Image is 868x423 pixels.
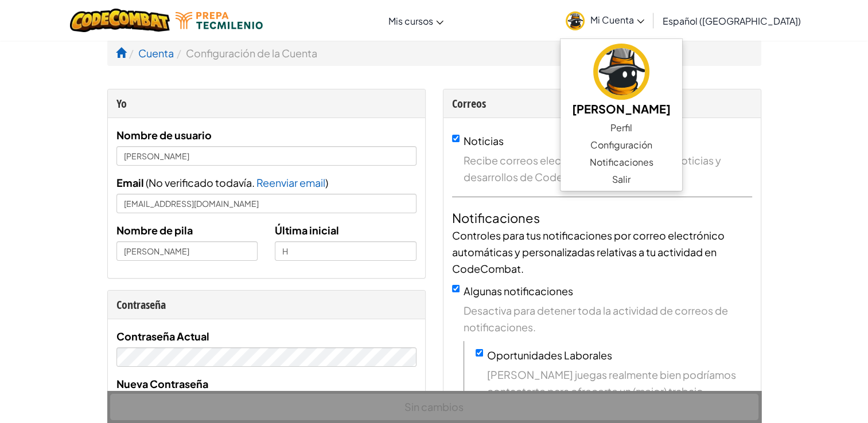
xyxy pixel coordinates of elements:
span: Desactiva para detener toda la actividad de correos de notificaciones. [464,302,752,335]
span: [PERSON_NAME] juegas realmente bien podríamos contactarte para ofrecerte un (mejor) trabajo. [487,366,752,399]
a: Español ([GEOGRAPHIC_DATA]) [657,5,807,36]
div: Yo [116,95,417,112]
h4: Notificaciones [452,209,752,227]
a: Perfil [560,119,682,136]
span: No verificado todavía. [149,176,256,189]
a: Mis cursos [383,5,449,36]
div: Correos [452,95,752,112]
span: Mi Cuenta [590,14,644,26]
a: [PERSON_NAME] [560,42,682,119]
label: Noticias [464,134,504,147]
span: ) [325,176,328,189]
li: Configuración de la Cuenta [174,45,317,61]
span: Recibe correos electrónicos con las últimas noticias y desarrollos de CodeCombat. [464,152,752,185]
label: Nueva Contraseña [116,375,208,392]
div: Contraseña [116,296,417,313]
span: Reenviar email [256,176,325,189]
a: Cuenta [138,46,174,60]
img: avatar [566,11,585,30]
span: ( [144,176,149,189]
span: Mis cursos [388,15,433,27]
a: Configuración [560,136,682,154]
span: Controles para tus notificaciones por correo electrónico automáticas y personalizadas relativas a... [452,229,725,275]
span: Notificaciones [590,155,653,169]
img: Tecmilenio logo [176,12,263,29]
a: Notificaciones [560,154,682,171]
span: Email [116,176,144,189]
label: Algunas notificaciones [464,284,573,297]
label: Oportunidades Laborales [487,348,612,362]
label: Nombre de usuario [116,127,212,143]
span: Español ([GEOGRAPHIC_DATA]) [663,15,801,27]
label: Contraseña Actual [116,328,209,344]
a: Salir [560,171,682,188]
img: CodeCombat logo [70,9,170,32]
h5: [PERSON_NAME] [572,100,671,117]
img: avatar [593,44,649,100]
label: Nombre de pila [116,222,193,238]
label: Última inicial [275,222,339,238]
a: Mi Cuenta [560,2,650,38]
